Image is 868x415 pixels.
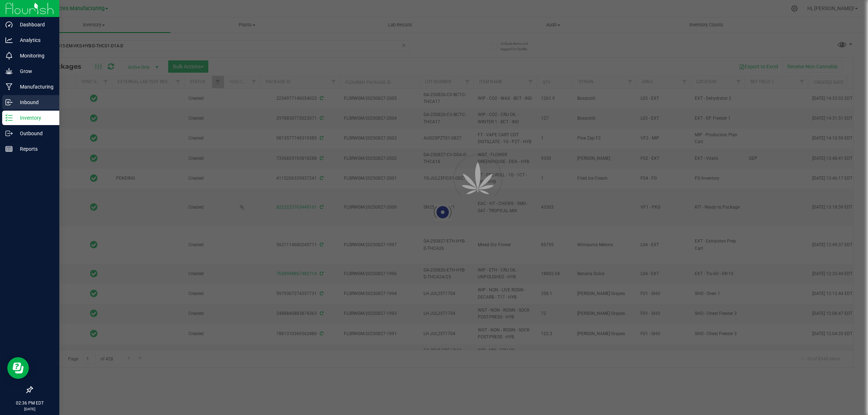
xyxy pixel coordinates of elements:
[5,99,13,106] inline-svg: Inbound
[5,130,13,137] inline-svg: Outbound
[5,37,13,44] inline-svg: Analytics
[5,21,13,28] inline-svg: Dashboard
[5,145,13,153] inline-svg: Reports
[13,67,56,76] p: Grow
[3,400,56,406] p: 02:36 PM EDT
[13,114,56,122] p: Inventory
[13,82,56,91] p: Manufacturing
[5,114,13,121] inline-svg: Inventory
[13,51,56,60] p: Monitoring
[3,406,56,412] p: [DATE]
[13,36,56,44] p: Analytics
[5,52,13,59] inline-svg: Monitoring
[13,98,56,107] p: Inbound
[5,83,13,90] inline-svg: Manufacturing
[13,129,56,138] p: Outbound
[7,357,29,379] iframe: Resource center
[13,145,56,153] p: Reports
[13,20,56,29] p: Dashboard
[5,68,13,75] inline-svg: Grow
